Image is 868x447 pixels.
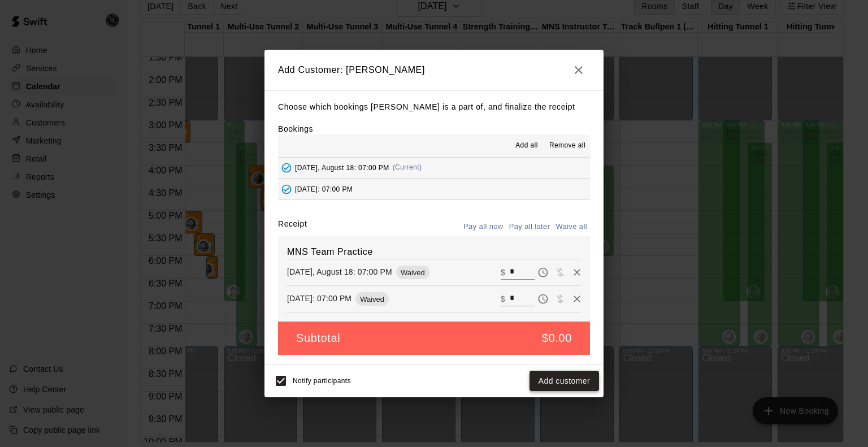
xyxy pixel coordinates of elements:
span: Waived [355,295,389,303]
label: Receipt [278,218,307,236]
span: Waive payment [552,293,568,303]
p: $ [501,267,505,278]
button: Pay all now [461,218,506,236]
button: Add customer [530,371,599,392]
button: Remove [568,264,585,281]
button: Remove [568,290,585,307]
span: (Current) [393,163,422,171]
span: Notify participants [293,377,351,385]
p: [DATE], August 18: 07:00 PM [287,266,392,277]
span: Pay later [535,267,552,276]
label: Bookings [278,124,313,133]
h5: $0.00 [542,331,572,346]
h5: Subtotal [296,331,340,346]
p: Choose which bookings [PERSON_NAME] is a part of, and finalize the receipt [278,100,590,114]
span: [DATE]: 07:00 PM [295,185,353,193]
h2: Add Customer: [PERSON_NAME] [264,50,604,90]
button: Added - Collect Payment[DATE], August 18: 07:00 PM(Current) [278,158,590,179]
button: Waive all [553,218,590,236]
span: [DATE], August 18: 07:00 PM [295,163,389,171]
button: Remove all [545,137,590,155]
button: Added - Collect Payment[DATE]: 07:00 PM [278,179,590,199]
h6: MNS Team Practice [287,245,581,259]
button: Add all [509,137,545,155]
span: Waived [396,268,429,277]
p: $ [501,293,505,305]
button: Added - Collect Payment [278,159,295,176]
p: [DATE]: 07:00 PM [287,293,351,304]
span: Remove all [549,140,585,151]
span: Waive payment [552,267,568,276]
button: Pay all later [506,218,553,236]
span: Pay later [535,293,552,303]
span: Add all [515,140,538,151]
button: Added - Collect Payment [278,181,295,198]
